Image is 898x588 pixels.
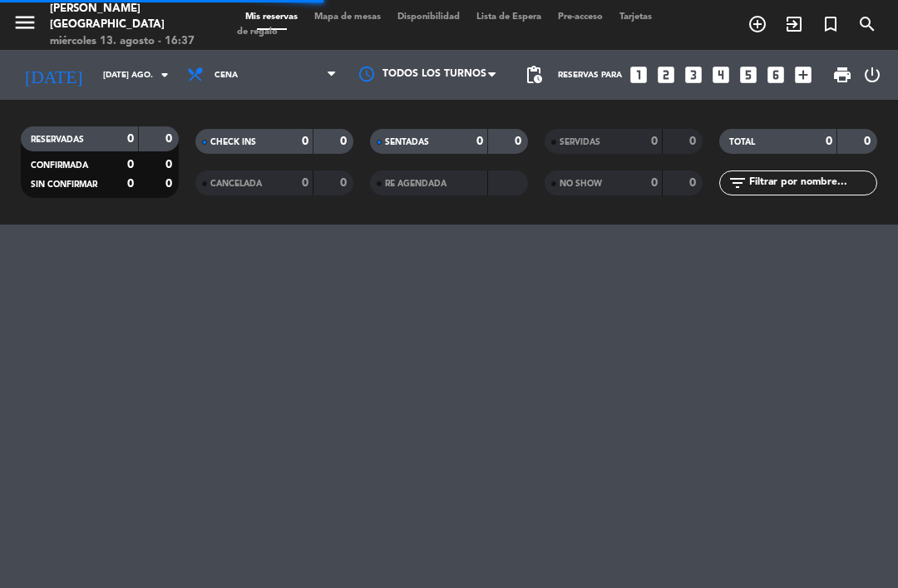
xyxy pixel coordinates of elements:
span: BUSCAR [849,10,886,38]
span: Disponibilidad [389,12,468,22]
input: Filtrar por nombre... [748,174,876,192]
strong: 0 [826,136,832,147]
div: miércoles 13. agosto - 16:37 [50,33,212,50]
span: RESERVAR MESA [739,10,776,38]
i: looks_two [655,64,677,86]
strong: 0 [340,136,350,147]
strong: 0 [651,136,658,147]
i: arrow_drop_down [155,65,175,85]
i: looks_6 [765,64,787,86]
i: turned_in_not [821,14,841,34]
span: Pre-acceso [550,12,611,22]
span: Reservas para [558,71,622,80]
button: menu [12,10,37,41]
i: looks_3 [683,64,704,86]
i: looks_5 [738,64,759,86]
span: Lista de Espera [468,12,550,22]
strong: 0 [476,136,483,147]
span: SENTADAS [385,138,429,146]
span: pending_actions [524,65,544,85]
strong: 0 [515,136,525,147]
span: RESERVADAS [31,136,84,144]
i: filter_list [728,173,748,193]
i: looks_4 [710,64,732,86]
strong: 0 [127,133,134,145]
strong: 0 [127,159,134,170]
span: Cena [215,71,238,80]
strong: 0 [689,177,699,189]
i: looks_one [628,64,649,86]
strong: 0 [302,136,308,147]
div: [PERSON_NAME][GEOGRAPHIC_DATA] [50,1,212,33]
span: TOTAL [729,138,755,146]
i: add_box [792,64,814,86]
div: LOG OUT [859,50,886,100]
span: NO SHOW [560,180,602,188]
span: Mis reservas [237,12,306,22]
strong: 0 [340,177,350,189]
span: CONFIRMADA [31,161,88,170]
strong: 0 [165,159,175,170]
strong: 0 [165,178,175,190]
span: RE AGENDADA [385,180,447,188]
span: Reserva especial [812,10,849,38]
strong: 0 [689,136,699,147]
i: search [857,14,877,34]
i: power_settings_new [862,65,882,85]
span: SERVIDAS [560,138,600,146]
i: [DATE] [12,57,95,92]
i: menu [12,10,37,35]
i: exit_to_app [784,14,804,34]
strong: 0 [127,178,134,190]
span: CANCELADA [210,180,262,188]
strong: 0 [651,177,658,189]
strong: 0 [302,177,308,189]
span: Mapa de mesas [306,12,389,22]
span: SIN CONFIRMAR [31,180,97,189]
span: WALK IN [776,10,812,38]
i: add_circle_outline [748,14,767,34]
strong: 0 [165,133,175,145]
strong: 0 [864,136,874,147]
span: CHECK INS [210,138,256,146]
span: print [832,65,852,85]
